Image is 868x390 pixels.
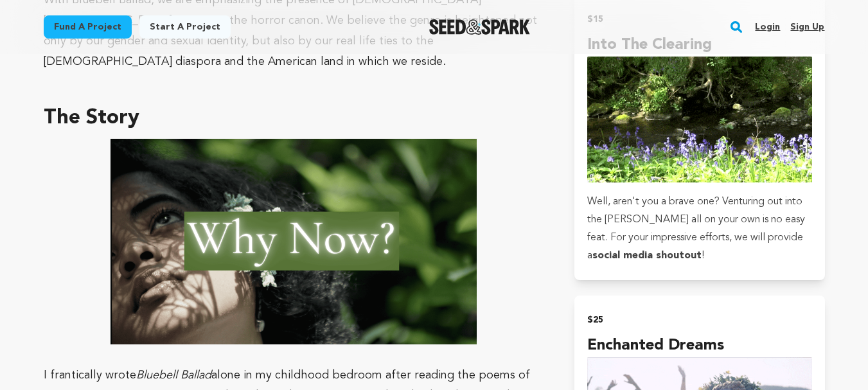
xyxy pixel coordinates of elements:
span: Well, aren't you a brave one? Venturing out into the [PERSON_NAME] all on your own is no easy fea... [587,197,805,261]
a: Seed&Spark Homepage [429,19,530,35]
a: Sign up [790,17,824,37]
strong: social media shoutout [592,251,702,261]
span: I frantically wrote [44,369,136,381]
img: incentive [587,57,811,182]
a: Login [755,17,780,37]
img: 1753562853-Why%20(3).png [111,139,477,345]
h2: $25 [587,311,811,329]
h4: Enchanted Dreams [587,334,811,357]
h3: The Story [44,103,544,134]
a: Start a project [139,15,231,39]
span: ! [702,251,704,261]
a: Fund a project [44,15,132,39]
em: Bluebell Ballad [136,369,211,381]
img: Seed&Spark Logo Dark Mode [429,19,530,35]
